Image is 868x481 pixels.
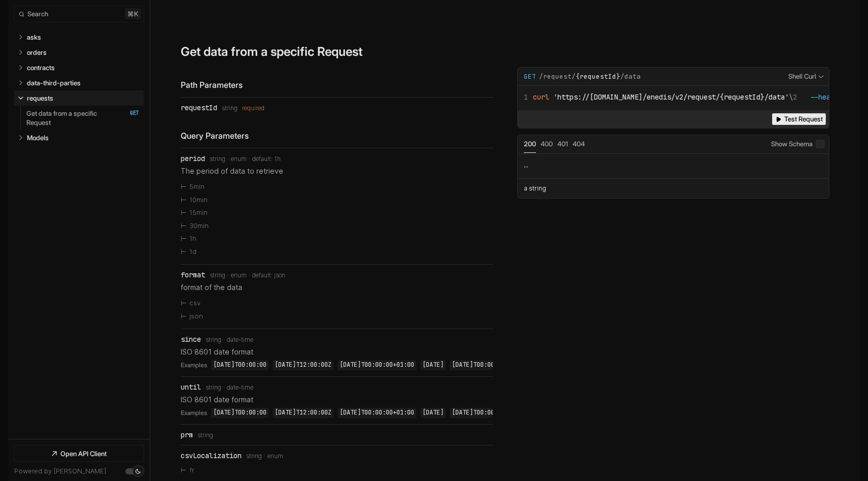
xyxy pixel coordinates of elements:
div: default: [252,155,274,163]
a: asks [27,29,140,45]
p: format of the data [181,282,493,293]
li: csv [181,297,493,310]
span: 400 [541,140,553,148]
p: requests [27,93,53,103]
span: string [206,384,221,391]
span: date-time [227,336,253,343]
p: Get data from a specific Request [26,109,116,127]
div: requestId [181,104,217,112]
span: curl [533,92,549,102]
li: 30min [181,219,493,233]
p: The period of data to retrieve [181,166,493,176]
li: json [181,310,493,323]
li: 1d [181,245,493,259]
h3: Get data from a specific Request [181,44,362,59]
a: Models [27,130,140,145]
span: 1h [274,155,281,163]
code: [DATE]T00:00:00[[GEOGRAPHIC_DATA]/[GEOGRAPHIC_DATA]] [450,408,639,418]
em: {requestId} [576,72,620,81]
code: [DATE] [420,360,446,370]
span: 200 [524,140,536,148]
p: contracts [27,63,55,72]
a: Powered by [PERSON_NAME] [14,467,106,475]
span: string [197,432,213,439]
p: ISO 8601 date format [181,394,493,405]
span: Examples [181,360,207,370]
label: Show Schema [771,135,824,153]
p: asks [27,33,41,42]
span: string [206,336,221,343]
div: since [181,335,201,343]
span: 404 [573,140,585,148]
a: orders [27,45,140,60]
li: 15min [181,206,493,219]
a: contracts [27,60,140,75]
a: Open API Client [14,445,144,461]
div: Query Parameters [181,130,493,142]
span: \ [524,92,793,102]
code: [DATE]T00:00:00 [211,408,269,418]
div: until [181,383,201,391]
code: [DATE]T00:00:00 [211,360,269,370]
span: string [210,155,225,163]
code: [DATE]T12:00:00Z [273,360,333,370]
span: enum [231,155,247,163]
span: Examples [181,408,207,418]
span: /request/ /data [539,72,641,81]
span: date-time [227,384,253,391]
div: Path Parameters [181,79,493,91]
button: Test Request [772,113,826,125]
code: [DATE] [420,408,446,418]
div: format [181,271,205,279]
code: [DATE]T00:00:00+01:00 [338,408,416,418]
p: orders [27,48,47,57]
nav: Table of contents for Api [8,25,150,439]
div: csvLocalization [181,452,242,460]
div: Set light mode [135,468,141,474]
span: string [222,105,238,112]
code: [DATE]T00:00:00+01:00 [338,360,416,370]
span: 'https://[DOMAIN_NAME]/enedis/v2/request/{requestId}/data' [553,92,789,102]
span: string [246,453,262,460]
li: 10min [181,194,493,207]
li: 1h [181,232,493,245]
kbd: ⌘ k [125,8,141,19]
span: 401 [557,140,568,148]
span: enum [231,272,247,279]
div: default: [252,272,274,279]
code: [DATE]T12:00:00Z [273,408,333,418]
li: fr [181,464,493,477]
p: a string [524,184,546,193]
a: Get data from a specific Request GET [26,106,139,130]
span: enum [268,453,283,460]
div: prm [181,431,193,439]
p: data-third-parties [27,78,81,87]
span: Search [27,10,48,18]
div: required [242,105,264,112]
span: string [210,272,225,279]
a: requests [27,90,140,106]
a: data-third-parties [27,75,140,90]
li: 5min [181,180,493,194]
code: … [524,161,528,169]
div: Example Responses [517,135,829,199]
div: period [181,154,205,163]
span: --header [810,92,843,102]
p: ISO 8601 date format [181,346,493,357]
code: [DATE]T00:00:00[[GEOGRAPHIC_DATA]/[GEOGRAPHIC_DATA]] [450,360,639,370]
p: Models [27,133,49,142]
span: GET [119,110,139,117]
span: Test Request [784,115,823,123]
span: json [274,272,285,279]
span: GET [524,72,536,81]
